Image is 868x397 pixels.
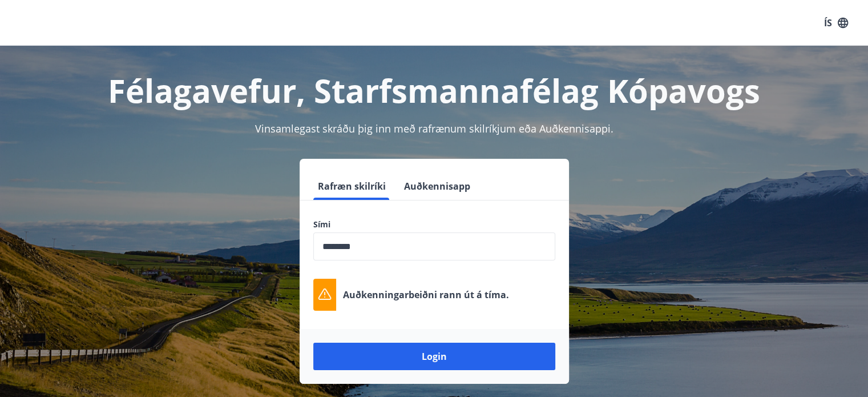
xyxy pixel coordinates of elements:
button: Login [313,343,555,370]
button: Rafræn skilríki [313,173,390,200]
button: ÍS [818,13,854,33]
label: Sími [313,219,555,230]
button: Auðkennisapp [399,173,475,200]
p: Auðkenningarbeiðni rann út á tíma. [343,288,509,301]
h1: Félagavefur, Starfsmannafélag Kópavogs [37,69,831,112]
span: Vinsamlegast skráðu þig inn með rafrænum skilríkjum eða Auðkennisappi. [255,122,613,135]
